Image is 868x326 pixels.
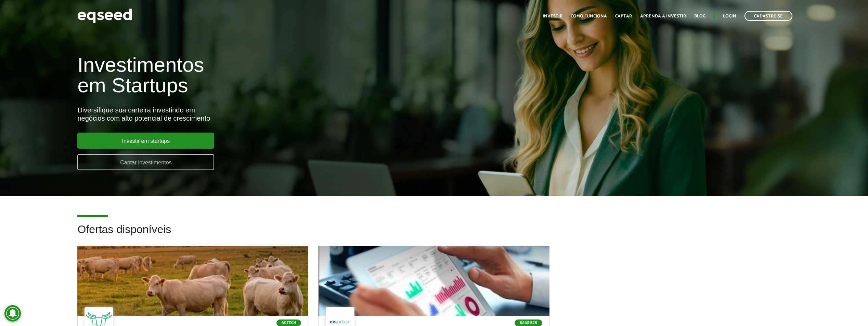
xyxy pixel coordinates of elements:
a: Aprenda a investir [640,14,686,18]
a: Login [723,14,736,18]
img: EqSeed [77,7,132,25]
h1: Investimentos em Startups [77,55,501,96]
a: Cadastre-se [744,11,792,21]
a: Investir [543,14,562,18]
div: Diversifique sua carteira investindo em negócios com alto potencial de crescimento [77,106,501,122]
a: Blog [694,14,705,18]
a: Captar [615,14,632,18]
a: Como funciona [571,14,607,18]
h2: Ofertas disponíveis [77,223,790,246]
a: Investir em startups [77,133,214,149]
a: Captar investimentos [77,154,214,170]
